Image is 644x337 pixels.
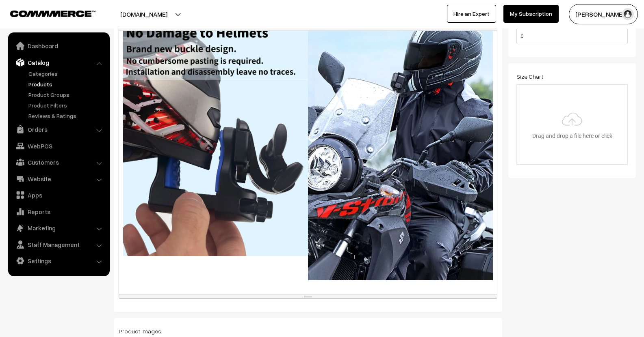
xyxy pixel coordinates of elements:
[10,188,107,202] a: Apps
[447,5,496,23] a: Hire an Expert
[10,8,81,18] a: COMMMERCE
[26,101,107,109] a: Product Filters
[503,5,559,23] a: My Subscription
[10,253,107,268] a: Settings
[516,28,628,44] input: Enter Number
[10,204,107,219] a: Reports
[119,295,497,298] div: resize
[26,69,107,78] a: Categories
[10,39,107,53] a: Dashboard
[10,122,107,137] a: Orders
[10,55,107,70] a: Catalog
[10,11,95,17] img: COMMMERCE
[123,18,308,257] img: 173626655269333.jpg
[92,4,196,24] button: [DOMAIN_NAME]
[10,139,107,153] a: WebPOS
[119,327,161,335] label: Product Images
[569,4,638,24] button: [PERSON_NAME]
[10,172,107,186] a: Website
[26,80,107,88] a: Products
[10,237,107,252] a: Staff Management
[516,72,543,81] label: Size Chart
[10,221,107,235] a: Marketing
[26,112,107,120] a: Reviews & Ratings
[26,90,107,99] a: Product Groups
[10,155,107,170] a: Customers
[622,8,634,20] img: user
